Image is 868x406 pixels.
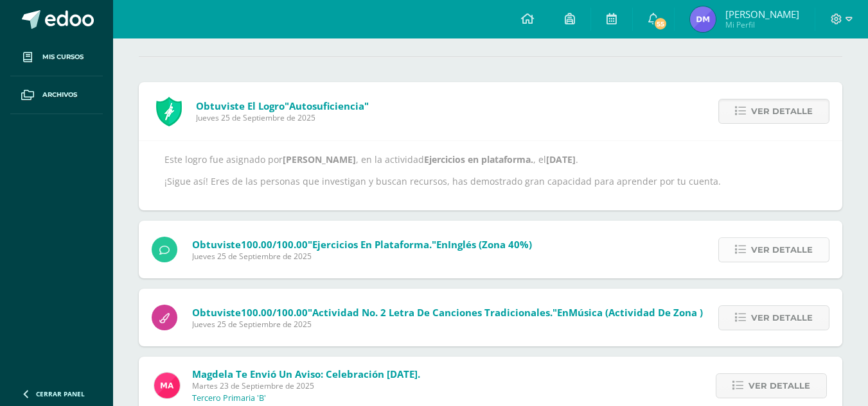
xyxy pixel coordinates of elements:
strong: [PERSON_NAME] [283,153,356,165]
a: Mis cursos [10,38,103,76]
span: Música (Actividad de zona ) [569,306,703,319]
span: "Autosuficiencia" [285,99,369,112]
span: Mis cursos [42,52,84,62]
span: 100.00/100.00 [241,238,308,251]
span: Jueves 25 de Septiembre de 2025 [192,319,703,330]
span: Cerrar panel [36,389,85,398]
p: ¡Sigue así! Eres de las personas que investigan y buscan recursos, has demostrado gran capacidad ... [164,176,817,187]
span: Inglés (Zona 40%) [448,238,532,251]
span: 100.00/100.00 [241,306,308,319]
img: 008b0cb43cf498d45b49ed595c860f2d.png [690,6,716,32]
img: 36777ea96df5dc86adf6ae135f5ebe24.png [154,373,180,398]
span: Jueves 25 de Septiembre de 2025 [192,251,532,262]
span: Ver detalle [751,238,813,262]
span: Archivos [42,90,77,100]
span: 55 [653,17,668,31]
span: "Ejercicios en plataforma." [308,238,436,251]
strong: [DATE] [546,153,576,165]
p: Tercero Primaria 'B' [192,393,266,403]
a: Archivos [10,76,103,114]
strong: Ejercicios en plataforma. [424,153,533,165]
span: Magdela te envió un aviso: Celebración [DATE]. [192,368,420,380]
span: Ver detalle [748,374,810,398]
span: Jueves 25 de Septiembre de 2025 [196,112,369,123]
span: Obtuviste en [192,306,703,319]
span: Mi Perfil [725,19,799,30]
span: Ver detalle [751,99,813,123]
span: Ver detalle [751,306,813,330]
p: Este logro fue asignado por , en la actividad , el . [164,154,817,165]
span: [PERSON_NAME] [725,8,799,21]
span: Obtuviste en [192,238,532,251]
span: Obtuviste el logro [196,99,369,112]
span: Martes 23 de Septiembre de 2025 [192,380,420,391]
span: "Actividad No. 2 Letra de canciones tradicionales." [308,306,557,319]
